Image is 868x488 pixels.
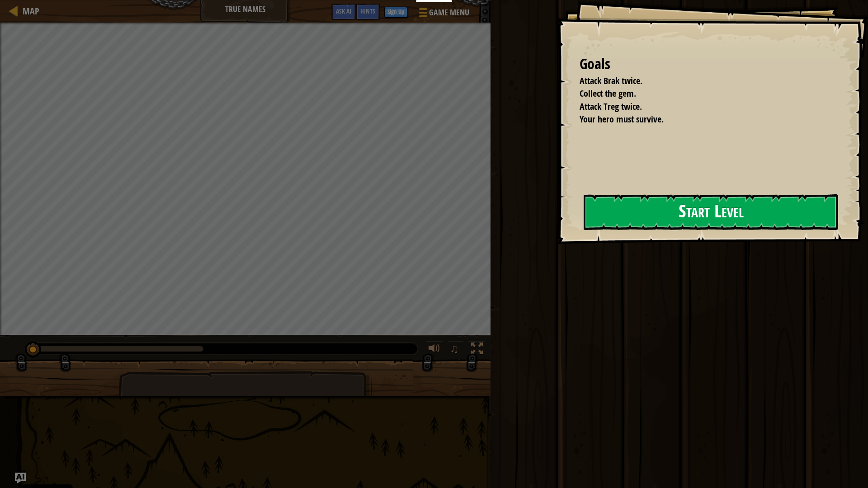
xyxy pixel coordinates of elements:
span: Attack Brak twice. [580,75,642,87]
a: Map [18,5,39,17]
li: Attack Brak twice. [568,75,834,88]
span: Attack Treg twice. [580,100,642,113]
button: Adjust volume [425,341,443,359]
li: Attack Treg twice. [568,100,834,113]
span: Hints [360,7,375,15]
button: ♫ [448,341,463,359]
button: Ask AI [15,473,26,483]
li: Collect the gem. [568,87,834,100]
li: Your hero must survive. [568,113,834,126]
button: Game Menu [412,4,475,25]
span: Map [23,5,39,17]
span: Ask AI [336,7,351,15]
span: Collect the gem. [580,87,636,99]
button: Ask AI [331,4,356,20]
span: Your hero must survive. [580,113,664,125]
button: Start Level [584,194,838,230]
span: Game Menu [429,7,469,19]
div: Goals [580,54,836,75]
button: Sign Up [384,7,407,18]
button: Toggle fullscreen [468,341,486,359]
span: ♫ [450,342,459,356]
